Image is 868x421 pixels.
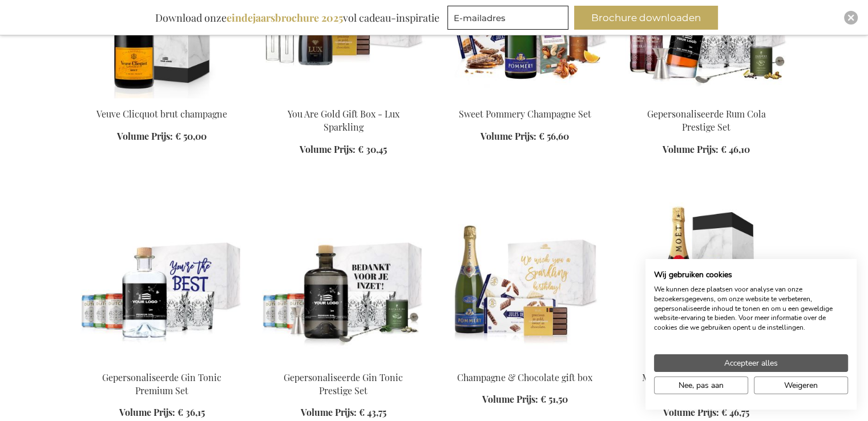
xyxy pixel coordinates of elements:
span: Volume Prijs: [482,393,538,405]
div: Close [844,11,858,25]
span: € 56,60 [539,130,569,142]
a: Volume Prijs: € 36,15 [119,406,205,419]
a: Champagne & Chocolate gift box [457,371,592,383]
a: Volume Prijs: € 30,45 [300,143,387,156]
span: € 46,75 [721,406,749,418]
a: Volume Prijs: € 56,60 [481,130,569,143]
button: Pas cookie voorkeuren aan [654,377,748,394]
a: GEPERSONALISEERDE GIN TONIC COCKTAIL SET [262,357,425,368]
span: Weigeren [784,379,818,391]
a: Veuve Clicquot brut champagne [96,108,227,120]
span: € 43,75 [359,406,386,418]
img: Moët & Chandon gift tube [625,202,788,362]
span: € 50,00 [175,130,207,142]
h2: Wij gebruiken cookies [654,270,848,280]
img: GEPERSONALISEERDE GIN TONIC COCKTAIL SET [80,202,244,362]
a: Personalised Rum Cola Prestige Set [625,94,788,104]
span: Accepteer alles [724,357,778,369]
button: Brochure downloaden [574,6,718,30]
a: GEPERSONALISEERDE GIN TONIC COCKTAIL SET [80,357,244,368]
form: marketing offers and promotions [447,6,572,33]
span: € 36,15 [177,406,205,418]
a: Pommery Royal Brut & The six gift box [443,357,607,368]
div: Download onze vol cadeau-inspiratie [150,6,445,30]
a: Gepersonaliseerde Rum Cola Prestige Set [647,108,766,133]
span: Volume Prijs: [663,143,718,155]
a: You Are Gold Gift Box - Lux Sparkling [262,94,425,104]
img: Pommery Royal Brut & The six gift box [443,202,607,362]
a: Volume Prijs: € 46,10 [663,143,750,156]
p: We kunnen deze plaatsen voor analyse van onze bezoekersgegevens, om onze website te verbeteren, g... [654,285,848,333]
a: Gepersonaliseerde Gin Tonic Premium Set [102,371,221,396]
a: Moët & Chandon Impérial Brut champagne [642,371,770,396]
span: Nee, pas aan [679,379,724,391]
span: Volume Prijs: [119,406,175,418]
a: Volume Prijs: € 43,75 [301,406,386,419]
a: Veuve cliquot gift tube [80,94,244,104]
span: Volume Prijs: [663,406,719,418]
a: Volume Prijs: € 46,75 [663,406,749,419]
a: Sweet Pommery Champagne Set [443,94,607,104]
img: GEPERSONALISEERDE GIN TONIC COCKTAIL SET [262,202,425,362]
button: Alle cookies weigeren [754,377,848,394]
a: Moët & Chandon gift tube [625,357,788,368]
span: € 51,50 [540,393,568,405]
img: Close [847,14,854,21]
span: € 30,45 [358,143,387,155]
input: E-mailadres [447,6,568,30]
b: eindejaarsbrochure 2025 [227,11,343,25]
a: You Are Gold Gift Box - Lux Sparkling [288,108,399,133]
span: Volume Prijs: [117,130,173,142]
button: Accepteer alle cookies [654,354,848,372]
a: Volume Prijs: € 51,50 [482,393,568,406]
span: Volume Prijs: [300,143,356,155]
a: Gepersonaliseerde Gin Tonic Prestige Set [284,371,403,396]
a: Volume Prijs: € 50,00 [117,130,207,143]
span: Volume Prijs: [301,406,357,418]
a: Sweet Pommery Champagne Set [459,108,591,120]
span: Volume Prijs: [481,130,536,142]
span: € 46,10 [721,143,750,155]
